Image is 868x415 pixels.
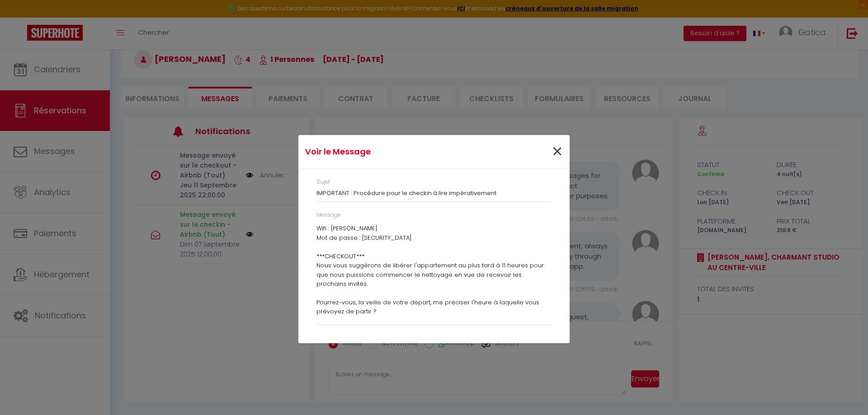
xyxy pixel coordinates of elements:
[305,145,473,158] h4: Voir le Message
[316,190,552,197] h3: IMPORTANT : Procédure pour le checkin à lire impérativement
[316,178,330,187] label: Sujet
[552,138,563,165] span: ×
[316,211,341,219] label: Message
[552,142,563,162] button: Close
[7,4,34,31] button: Ouvrir le widget de chat LiveChat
